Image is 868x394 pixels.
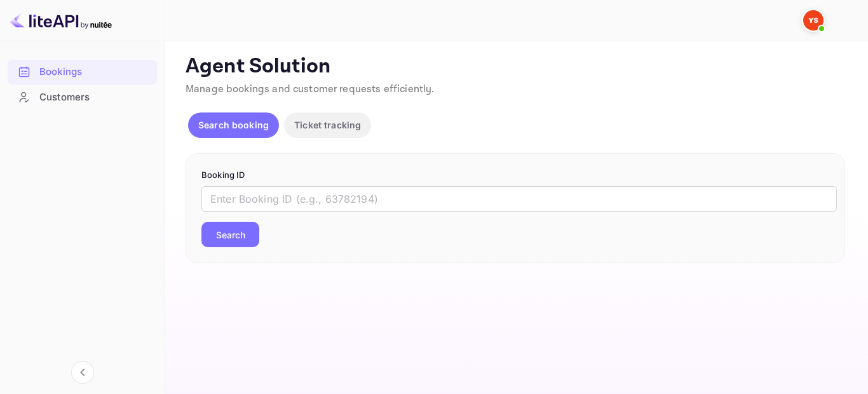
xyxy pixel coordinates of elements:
input: Enter Booking ID (e.g., 63782194) [201,186,837,212]
div: Bookings [39,65,151,79]
a: Customers [8,85,157,109]
button: Search [201,222,259,247]
p: Booking ID [201,169,829,182]
p: Agent Solution [186,54,845,79]
div: Customers [8,85,157,110]
p: Search booking [198,118,269,132]
div: Customers [39,90,151,105]
a: Bookings [8,60,157,83]
img: LiteAPI logo [10,10,112,31]
div: Bookings [8,60,157,85]
button: Collapse navigation [71,361,94,384]
img: Yandex Support [803,10,824,31]
span: Manage bookings and customer requests efficiently. [186,83,435,96]
p: Ticket tracking [294,118,361,132]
